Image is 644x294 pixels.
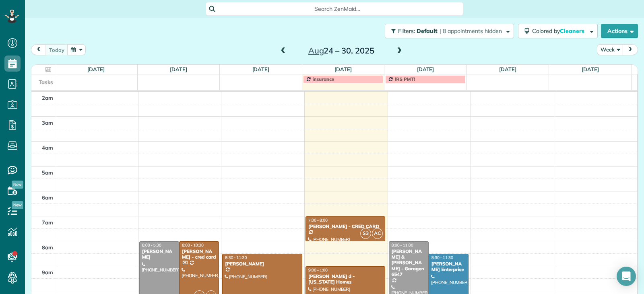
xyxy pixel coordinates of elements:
[252,66,270,72] a: [DATE]
[417,27,438,35] span: Default
[308,218,328,223] span: 7:00 - 8:00
[392,243,413,248] span: 8:00 - 11:00
[87,66,105,72] a: [DATE]
[308,45,324,56] span: Aug
[381,24,514,38] a: Filters: Default | 8 appointments hidden
[42,169,53,176] span: 5am
[31,44,46,55] button: prev
[308,224,383,229] div: [PERSON_NAME] - CRED CARD
[312,76,334,82] span: insurance
[42,269,53,275] span: 9am
[417,66,434,72] a: [DATE]
[617,267,636,286] div: Open Intercom Messenger
[334,66,352,72] a: [DATE]
[532,27,587,35] span: Colored by
[182,243,204,248] span: 8:00 - 10:30
[391,249,426,278] div: [PERSON_NAME] & [PERSON_NAME] - Garagen 6547
[182,249,217,260] div: [PERSON_NAME] - cred card
[42,95,53,101] span: 2am
[42,244,53,251] span: 8am
[42,119,53,126] span: 3am
[360,228,371,239] span: S3
[395,76,415,82] span: IRS PMT!
[225,261,300,267] div: [PERSON_NAME]
[372,228,383,239] span: AC
[431,255,453,260] span: 8:30 - 11:30
[225,255,247,260] span: 8:30 - 11:30
[431,261,466,273] div: [PERSON_NAME] Enterprise
[582,66,599,72] a: [DATE]
[308,273,383,285] div: [PERSON_NAME] d - [US_STATE] Homes
[385,24,514,38] button: Filters: Default | 8 appointments hidden
[308,267,328,273] span: 9:00 - 1:00
[12,181,23,189] span: New
[518,24,598,38] button: Colored byCleaners
[12,201,23,209] span: New
[142,249,177,260] div: [PERSON_NAME]
[601,24,638,38] button: Actions
[142,243,161,248] span: 8:00 - 5:30
[597,44,623,55] button: Week
[398,27,415,35] span: Filters:
[42,219,53,226] span: 7am
[291,46,392,55] h2: 24 – 30, 2025
[560,27,586,35] span: Cleaners
[45,44,68,55] button: today
[440,27,502,35] span: | 8 appointments hidden
[42,144,53,151] span: 4am
[42,194,53,201] span: 6am
[499,66,516,72] a: [DATE]
[623,44,638,55] button: next
[170,66,187,72] a: [DATE]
